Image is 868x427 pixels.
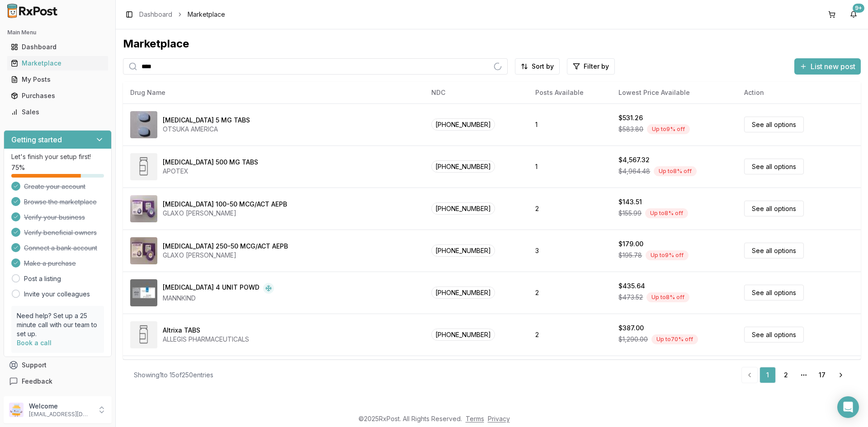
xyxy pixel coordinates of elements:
[188,10,225,19] span: Marketplace
[618,209,642,218] span: $155.99
[759,367,776,383] a: 1
[744,117,804,132] a: See all options
[744,159,804,174] a: See all options
[741,367,850,383] nav: pagination
[431,328,495,341] span: [PHONE_NUMBER]
[431,160,495,173] span: [PHONE_NUMBER]
[466,415,484,422] a: Terms
[22,377,52,386] span: Feedback
[431,244,495,257] span: [PHONE_NUMBER]
[24,197,97,206] span: Browse the marketplace
[853,4,864,13] div: 9+
[134,371,213,380] div: Showing 1 to 15 of 250 entries
[488,415,510,422] a: Privacy
[584,62,609,71] span: Filter by
[528,103,612,145] td: 1
[130,321,157,348] img: Altrixa TABS
[618,197,642,206] div: $143.51
[744,327,804,343] a: See all options
[163,125,250,134] div: OTSUKA AMERICA
[651,334,698,344] div: Up to 70 % off
[654,166,697,176] div: Up to 8 % off
[123,82,424,103] th: Drug Name
[528,82,612,103] th: Posts Available
[24,274,61,283] a: Post a listing
[646,250,689,260] div: Up to 9 % off
[744,201,804,216] a: See all options
[611,82,737,103] th: Lowest Price Available
[11,75,104,84] div: My Posts
[163,251,288,260] div: GLAXO [PERSON_NAME]
[618,251,642,260] span: $195.78
[532,62,554,71] span: Sort by
[11,163,25,172] span: 75 %
[528,272,612,314] td: 2
[645,208,688,218] div: Up to 8 % off
[4,72,112,87] button: My Posts
[11,42,104,52] div: Dashboard
[4,40,112,54] button: Dashboard
[737,82,861,103] th: Action
[528,145,612,188] td: 1
[11,152,104,161] p: Let's finish your setup first!
[528,314,612,356] td: 2
[431,286,495,299] span: [PHONE_NUMBER]
[139,10,172,19] a: Dashboard
[4,105,112,119] button: Sales
[431,118,495,131] span: [PHONE_NUMBER]
[130,153,157,180] img: Abiraterone Acetate 500 MG TABS
[7,39,108,55] a: Dashboard
[24,259,76,268] span: Make a purchase
[4,89,112,103] button: Purchases
[24,182,85,191] span: Create your account
[11,134,62,145] h3: Getting started
[163,335,249,344] div: ALLEGIS PHARMACEUTICALS
[130,195,157,222] img: Advair Diskus 100-50 MCG/ACT AEPB
[123,37,861,51] div: Marketplace
[7,88,108,104] a: Purchases
[794,58,861,75] button: List new post
[618,324,644,333] div: $387.00
[528,230,612,272] td: 3
[7,104,108,120] a: Sales
[163,209,287,218] div: GLAXO [PERSON_NAME]
[618,167,650,176] span: $4,964.48
[778,367,794,383] a: 2
[163,294,274,303] div: MANNKIND
[7,71,108,88] a: My Posts
[794,63,861,72] a: List new post
[4,4,61,18] img: RxPost Logo
[618,239,643,249] div: $179.00
[7,55,108,71] a: Marketplace
[7,29,108,36] h2: Main Menu
[24,244,97,253] span: Connect a bank account
[424,82,528,103] th: NDC
[24,228,97,237] span: Verify beneficial owners
[618,335,648,344] span: $1,290.00
[567,58,615,75] button: Filter by
[811,61,855,72] span: List new post
[130,111,157,138] img: Abilify 5 MG TABS
[163,326,200,335] div: Altrixa TABS
[163,200,287,209] div: [MEDICAL_DATA] 100-50 MCG/ACT AEPB
[515,58,560,75] button: Sort by
[24,290,90,299] a: Invite your colleagues
[618,125,643,134] span: $583.80
[744,285,804,300] a: See all options
[130,237,157,264] img: Advair Diskus 250-50 MCG/ACT AEPB
[814,367,830,383] a: 17
[4,373,112,389] button: Feedback
[431,202,495,215] span: [PHONE_NUMBER]
[837,396,859,418] div: Open Intercom Messenger
[528,188,612,230] td: 2
[163,158,258,167] div: [MEDICAL_DATA] 500 MG TABS
[832,367,850,383] a: Go to next page
[139,10,225,19] nav: breadcrumb
[29,402,92,411] p: Welcome
[618,113,643,122] div: $531.26
[4,357,112,373] button: Support
[846,7,861,22] button: 9+
[163,167,258,176] div: APOTEX
[618,155,650,164] div: $4,567.32
[9,403,24,417] img: User avatar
